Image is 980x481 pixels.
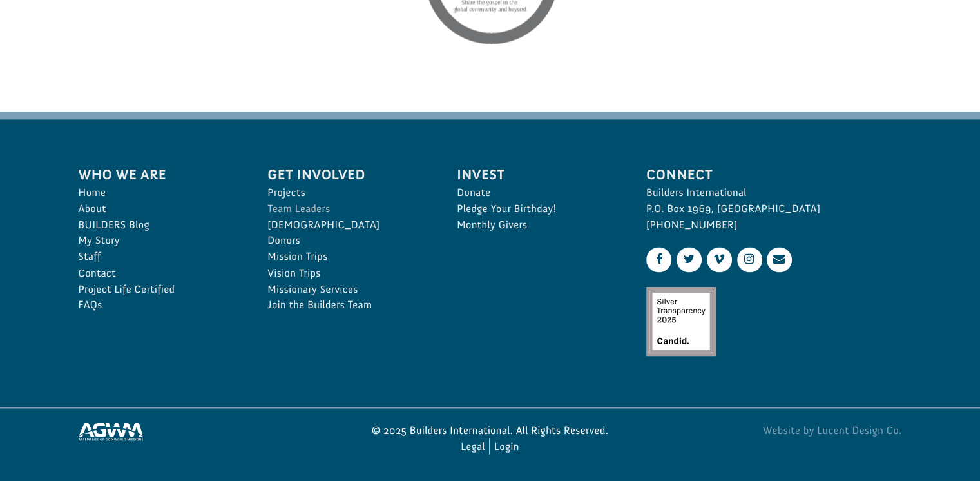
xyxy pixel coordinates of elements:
[267,185,428,201] a: Projects
[767,247,792,272] a: Contact Us
[457,217,618,233] a: Monthly Givers
[457,185,618,201] a: Donate
[267,217,428,233] a: [DEMOGRAPHIC_DATA]
[646,247,671,272] a: Facebook
[457,201,618,217] a: Pledge Your Birthday!
[267,233,428,249] a: Donors
[356,422,624,438] p: © 2025 Builders International. All Rights Reserved.
[79,265,240,281] a: Contact
[267,265,428,281] a: Vision Trips
[79,201,240,217] a: About
[646,185,902,233] p: Builders International P.O. Box 1969, [GEOGRAPHIC_DATA] [PHONE_NUMBER]
[79,249,240,265] a: Staff
[267,297,428,313] a: Join the Builders Team
[461,438,485,455] a: Legal
[267,201,428,217] a: Team Leaders
[677,247,702,272] a: Twitter
[79,297,240,313] a: FAQs
[267,164,428,185] span: Get Involved
[457,164,618,185] span: Invest
[79,233,240,249] a: My Story
[79,422,143,440] img: Assemblies of God World Missions
[633,422,902,438] a: Website by Lucent Design Co.
[494,438,519,455] a: Login
[737,247,762,272] a: Instagram
[267,249,428,265] a: Mission Trips
[79,217,240,233] a: BUILDERS Blog
[79,185,240,201] a: Home
[79,164,240,185] span: Who We Are
[646,286,716,356] img: Silver Transparency Rating for 2025 by Candid
[267,281,428,297] a: Missionary Services
[707,247,732,272] a: Vimeo
[79,281,240,297] a: Project Life Certified
[646,164,902,185] span: Connect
